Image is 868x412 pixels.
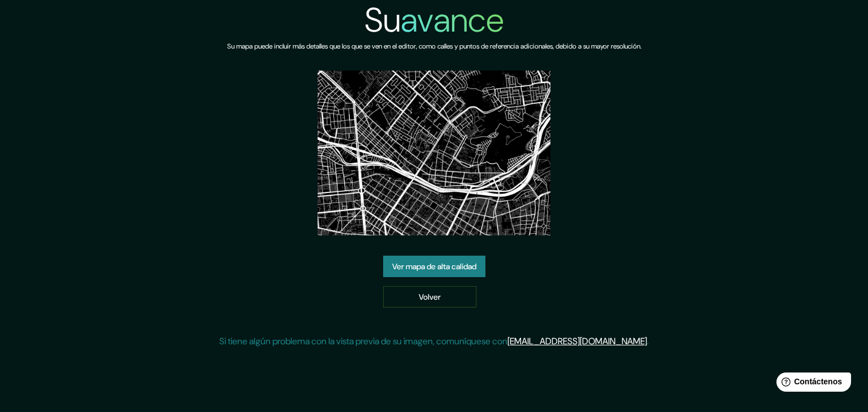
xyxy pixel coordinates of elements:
[227,42,641,51] font: Su mapa puede incluir más detalles que los que se ven en el editor, como calles y puntos de refer...
[507,335,647,347] a: [EMAIL_ADDRESS][DOMAIN_NAME]
[383,256,485,277] a: Ver mapa de alta calidad
[318,71,550,235] img: vista previa del mapa creado
[383,286,476,308] a: Volver
[392,261,476,271] font: Ver mapa de alta calidad
[767,368,856,400] iframe: Lanzador de widgets de ayuda
[647,335,649,347] font: .
[419,292,441,302] font: Volver
[219,335,507,347] font: Si tiene algún problema con la vista previa de su imagen, comuníquese con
